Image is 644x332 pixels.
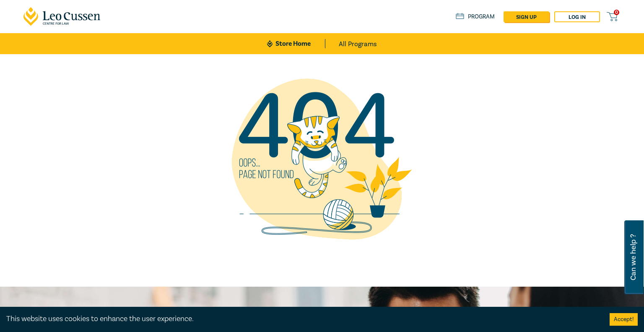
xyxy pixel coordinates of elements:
img: not found [217,54,427,264]
button: Accept cookies [610,313,638,326]
span: Can we help ? [629,225,637,289]
a: All Programs [339,33,377,54]
a: Store Home [267,39,325,48]
a: sign up [504,11,549,22]
div: This website uses cookies to enhance the user experience. [6,314,597,324]
a: Log in [554,11,600,22]
a: Program [456,12,495,21]
span: 0 [614,10,619,15]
